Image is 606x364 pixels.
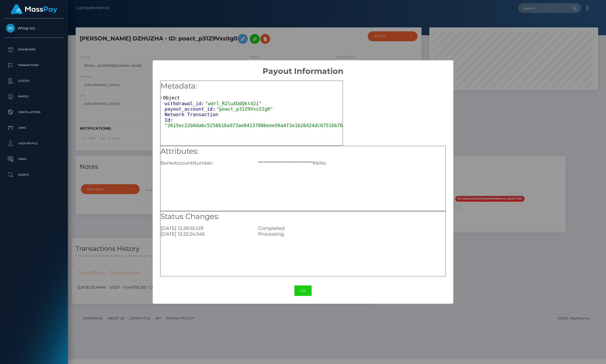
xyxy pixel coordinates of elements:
span: "wdrl_R2luXUdQkt42i" [205,101,262,106]
button: OK [294,285,312,296]
div: Completed [254,225,449,231]
p: Cancellations [6,108,62,116]
p: Links [6,124,62,132]
h5: Metadata: [161,81,343,91]
p: User Profile [6,140,62,147]
p: Dashboard [6,46,62,53]
p: Payees [6,93,62,100]
p: Taxes [6,155,62,163]
img: MassPay Logo [11,4,57,14]
span: "poact_p31Z9VxsIIg0" [216,106,273,112]
h5: Status Changes: [161,211,446,222]
span: Object [163,95,180,100]
div: BankAccountNumber: [157,160,254,166]
div: Processing [254,231,449,237]
span: Network Transaction Id: [165,112,218,123]
span: "2615ec22b0dabc5256616a973ae8413788beee56a4f2e1b26424dc6751bb76c0" [165,123,351,128]
span: Whop Inc [4,26,64,31]
p: Search [6,171,62,179]
p: Transactions [6,61,62,69]
div: [DATE] 12:32:24.546 [157,231,254,237]
span: withdrawal_id: [165,101,205,106]
div: [DATE] 12:39:55.519 [157,225,254,231]
span: payout_account_id: [165,106,216,112]
p: Ledger [6,77,62,85]
h5: Attributes: [161,146,446,157]
img: Whop Inc [6,24,15,33]
h2: Payout Information [153,60,453,76]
